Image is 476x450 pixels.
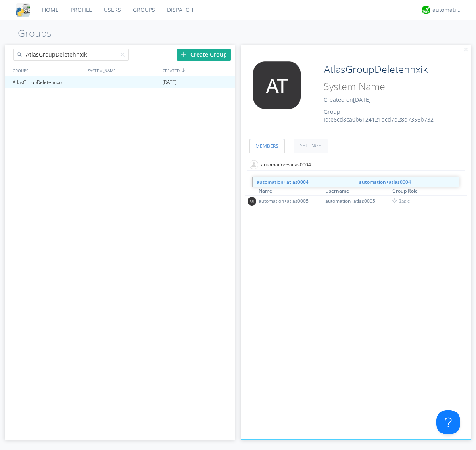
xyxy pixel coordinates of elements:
input: Search groups [13,49,129,61]
img: plus.svg [181,51,186,57]
input: Type name of user to add to group [247,159,465,171]
img: cancel.svg [463,47,469,53]
a: AtlasGroupDeletehnxik[DATE] [5,76,235,88]
div: CREATED [161,65,236,76]
a: MEMBERS [249,139,285,153]
strong: automation+atlas0004 [257,179,309,185]
div: automation+atlas0005 [259,198,318,204]
strong: automation+atlas0004 [359,179,411,185]
div: automation+atlas0005 [325,198,385,204]
th: Toggle SortBy [324,186,391,196]
div: GROUPS [11,65,84,76]
img: d2d01cd9b4174d08988066c6d424eccd [422,6,430,14]
img: cddb5a64eb264b2086981ab96f4c1ba7 [16,3,30,17]
span: [DATE] [162,76,177,88]
span: [DATE] [353,96,371,103]
iframe: Toggle Customer Support [436,410,460,434]
input: System Name [321,79,449,94]
img: 373638.png [248,197,256,206]
th: Toggle SortBy [391,186,458,196]
th: Toggle SortBy [257,186,324,196]
div: MEMBERS [245,177,467,186]
div: AtlasGroupDeletehnxik [11,76,85,88]
img: 373638.png [247,61,307,109]
input: Group Name [321,61,449,77]
div: Create Group [177,49,231,61]
span: Group Id: e6cd8ca0b6124121bcd7d28d7356b732 [324,108,434,123]
div: automation+atlas [432,6,462,14]
a: SETTINGS [294,139,328,153]
span: Created on [324,96,371,103]
span: Basic [392,198,410,204]
div: SYSTEM_NAME [86,65,161,76]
